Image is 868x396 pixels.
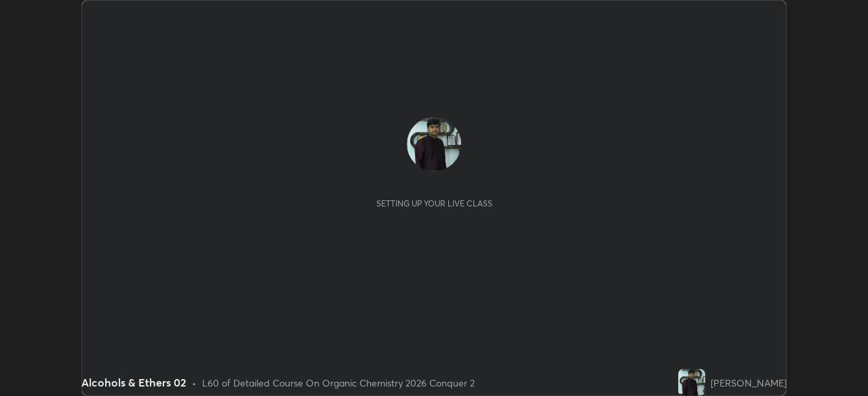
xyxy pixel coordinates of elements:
div: Alcohols & Ethers 02 [81,374,186,391]
div: L60 of Detailed Course On Organic Chemistry 2026 Conquer 2 [202,376,475,390]
img: 70a7b9c5bbf14792b649b16145bbeb89.jpg [678,369,705,396]
div: [PERSON_NAME] [711,376,787,390]
div: • [192,376,197,390]
img: 70a7b9c5bbf14792b649b16145bbeb89.jpg [407,117,461,171]
div: Setting up your live class [376,198,492,208]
